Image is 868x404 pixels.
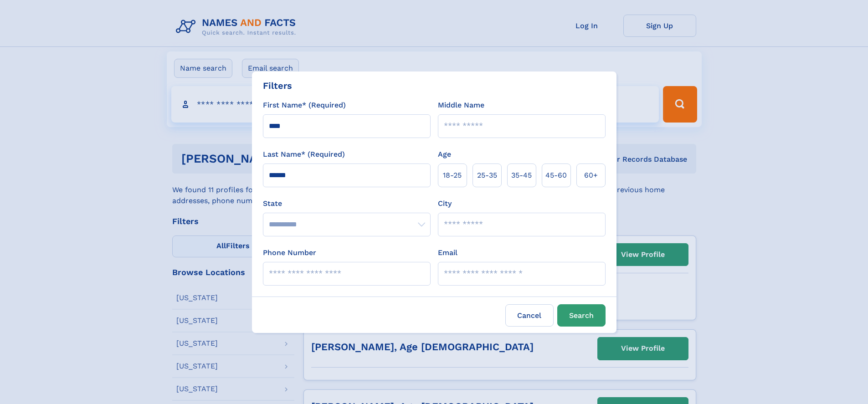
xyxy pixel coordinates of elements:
button: Search [557,304,606,327]
span: 18‑25 [443,170,462,181]
label: Email [438,247,457,258]
label: Middle Name [438,100,484,111]
span: 25‑35 [477,170,497,181]
label: First Name* (Required) [263,100,346,111]
label: Cancel [505,304,554,327]
div: Filters [263,79,292,92]
label: Phone Number [263,247,316,258]
label: Age [438,149,451,160]
span: 45‑60 [545,170,567,181]
label: State [263,198,431,209]
span: 60+ [584,170,598,181]
label: Last Name* (Required) [263,149,345,160]
label: City [438,198,452,209]
span: 35‑45 [511,170,532,181]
